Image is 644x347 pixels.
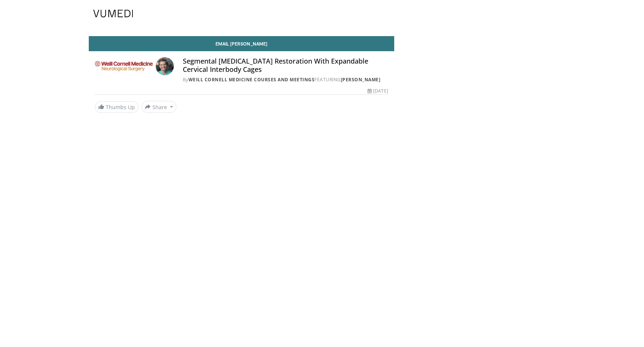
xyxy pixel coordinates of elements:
a: Weill Cornell Medicine Courses and Meetings [188,76,315,83]
img: Avatar [156,57,174,75]
h4: Segmental [MEDICAL_DATA] Restoration With Expandable Cervical Interbody Cages [183,57,388,73]
a: Email [PERSON_NAME] [89,36,394,51]
a: [PERSON_NAME] [341,76,381,83]
div: [DATE] [368,88,388,94]
div: By FEATURING [183,76,388,83]
button: Share [141,101,176,113]
img: VuMedi Logo [93,10,133,17]
a: Thumbs Up [95,101,138,113]
img: Weill Cornell Medicine Courses and Meetings [95,57,153,75]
